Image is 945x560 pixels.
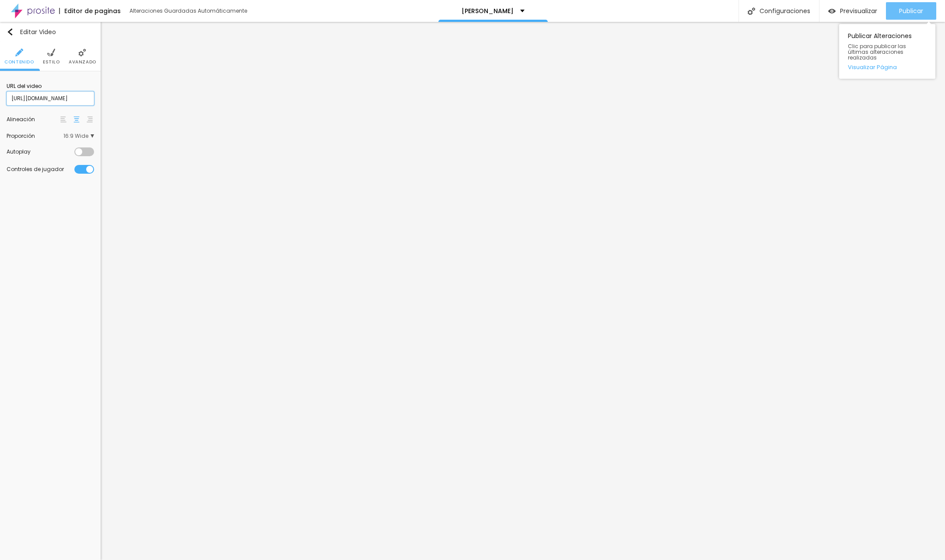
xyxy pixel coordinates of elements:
span: Clic para publicar las últimas alteraciones realizadas [848,43,927,61]
img: paragraph-right-align.svg [87,116,93,122]
span: Avanzado [69,60,96,64]
div: Alineación [7,117,59,122]
img: paragraph-left-align.svg [60,116,66,122]
img: Icone [748,7,755,15]
div: Controles de jugador [7,167,74,172]
img: Icone [7,28,14,35]
input: Youtube, Vimeo o Dailymotion [7,91,94,105]
span: Previsualizar [840,7,877,14]
a: Visualizar Página [848,64,927,70]
span: Estilo [43,60,60,64]
span: 16:9 Wide [63,133,94,139]
iframe: Editor [101,22,945,560]
div: Publicar Alteraciones [839,24,935,79]
div: Alteraciones Guardadas Automáticamente [129,8,247,14]
button: Previsualizar [819,2,886,20]
div: URL del video [7,82,94,90]
img: view-1.svg [828,7,836,15]
span: Contenido [4,60,34,64]
img: paragraph-center-align.svg [73,116,80,122]
img: Icone [15,49,23,56]
button: Publicar [886,2,936,20]
div: Editar Video [7,28,56,35]
p: [PERSON_NAME] [462,8,514,14]
div: Proporción [7,133,63,139]
span: Publicar [899,7,923,14]
img: Icone [47,49,55,56]
img: Icone [78,49,86,56]
div: Editor de paginas [59,8,121,14]
div: Autoplay [7,149,74,154]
